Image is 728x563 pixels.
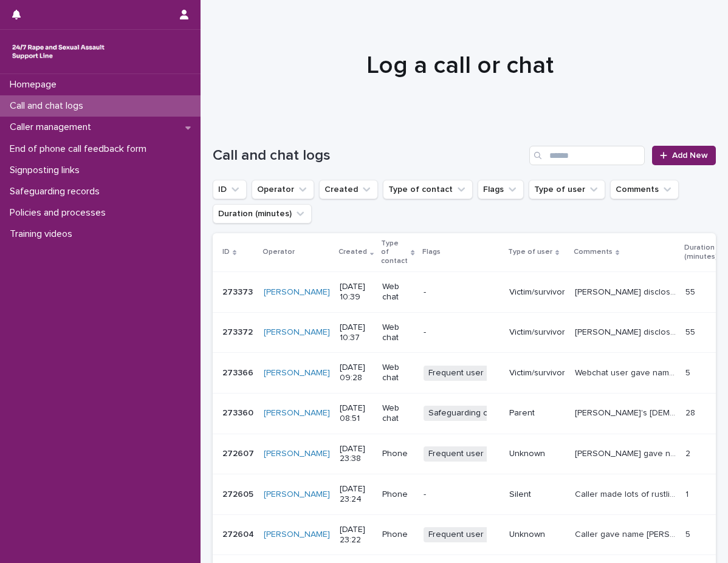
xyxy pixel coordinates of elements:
p: Victim/survivor [509,327,565,338]
p: Hana disclosed rape and sexual violence perpetrated by (now ex) boyfriend. Relationship ended abo... [575,325,678,338]
h1: Call and chat logs [213,147,524,165]
span: Frequent user [424,366,489,381]
p: Call and chat logs [5,100,93,112]
button: Operator [252,180,314,199]
p: Web chat [382,363,413,383]
p: Unknown [509,530,565,540]
a: [PERSON_NAME] [264,490,330,500]
button: Created [319,180,378,199]
p: Hana disclosed rape and sexual violence perpetrated by (now ex) boyfriend. Relationship ended abo... [575,285,678,298]
span: Frequent user [424,527,489,542]
p: 55 [685,285,698,298]
p: - [424,327,500,338]
p: Webchat user gave name Ava and disclosed that they are experiencing sexual harassment. Used word ... [575,366,678,378]
p: Phone [382,490,413,500]
p: Type of user [508,245,552,259]
button: Type of user [529,180,605,199]
p: Kayleigh's 15 year old daughter experienced sexual assaults carried out by a 16 year old friend. ... [575,406,678,418]
p: [DATE] 10:37 [340,322,373,343]
p: Caller management [5,121,101,133]
p: Homepage [5,79,66,90]
a: [PERSON_NAME] [264,408,330,418]
button: ID [213,180,247,199]
span: Add New [672,151,708,160]
a: [PERSON_NAME] [264,530,330,540]
p: 273373 [222,285,255,298]
p: Caller gave name Luke. Caller kept muting themself after every sentence. Disclosed historic CSA p... [575,527,678,540]
p: Parent [509,408,565,418]
a: [PERSON_NAME] [264,368,330,378]
p: Type of contact [381,237,408,268]
button: Type of contact [383,180,473,199]
p: 28 [685,406,698,418]
button: Flags [478,180,524,199]
p: [DATE] 23:22 [340,525,373,545]
p: - [424,287,500,298]
input: Search [529,146,645,165]
p: Web chat [382,282,413,302]
p: 273372 [222,325,255,338]
p: 272607 [222,446,256,459]
p: 5 [685,527,693,540]
img: rhQMoQhaT3yELyF149Cw [10,39,107,64]
p: Signposting links [5,165,89,176]
p: Safeguarding records [5,186,109,197]
p: Web chat [382,403,413,424]
p: Flags [422,245,441,259]
p: 273360 [222,406,256,418]
p: Web chat [382,322,413,343]
p: Caller gave name Luke again (2nd time SLW spoke with them today) and said their phone died and th... [575,446,678,459]
p: 1 [685,487,691,500]
p: [DATE] 10:39 [340,282,373,302]
p: 5 [685,366,693,378]
p: Phone [382,449,413,459]
a: [PERSON_NAME] [264,327,330,338]
p: Silent [509,490,565,500]
p: 273366 [222,366,256,378]
p: Training videos [5,228,82,240]
p: Policies and processes [5,207,115,219]
p: 55 [685,325,698,338]
p: Unknown [509,449,565,459]
p: [DATE] 23:38 [340,444,373,465]
p: Duration (minutes) [684,241,718,264]
p: 272604 [222,527,256,540]
p: Victim/survivor [509,287,565,298]
p: Victim/survivor [509,368,565,378]
p: Operator [263,245,295,259]
p: Caller made lots of rustling noises and then hung up. [575,487,678,500]
h1: Log a call or chat [213,51,707,80]
button: Comments [610,180,679,199]
button: Duration (minutes) [213,204,312,223]
p: 272605 [222,487,256,500]
a: Add New [652,146,716,165]
span: Safeguarding concern [424,406,520,421]
p: ID [222,245,230,259]
p: Created [338,245,367,259]
p: [DATE] 08:51 [340,403,373,424]
p: 2 [685,446,693,459]
p: [DATE] 23:24 [340,484,373,505]
p: - [424,490,500,500]
p: End of phone call feedback form [5,143,156,155]
p: [DATE] 09:28 [340,363,373,383]
span: Frequent user [424,446,489,462]
a: [PERSON_NAME] [264,449,330,459]
a: [PERSON_NAME] [264,287,330,298]
p: Comments [574,245,613,259]
p: Phone [382,530,413,540]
